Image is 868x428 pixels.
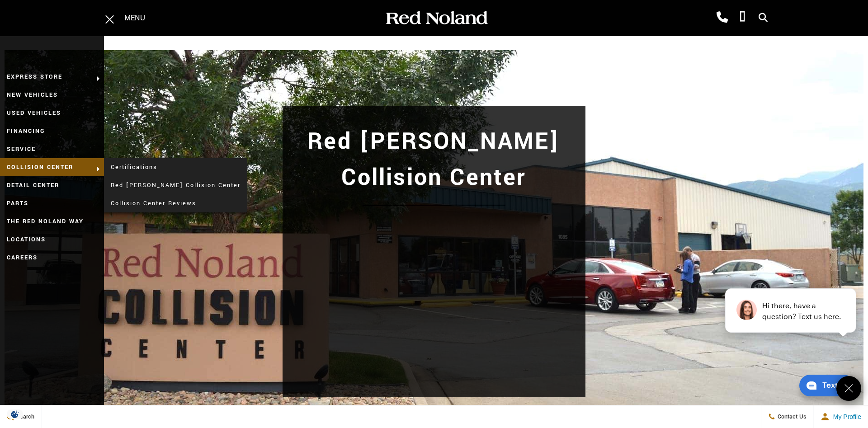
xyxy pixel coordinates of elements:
button: Select to open the chat widget [22,10,77,32]
img: Red Noland Auto Group [384,10,488,26]
span: Text us [45,14,70,26]
button: Open user profile menu [814,405,868,428]
span: My Profile [830,413,861,420]
a: Collision Center Reviews [104,194,247,212]
a: Certifications [104,158,247,176]
section: Click to Open Cookie Consent Modal [5,409,25,419]
iframe: Chat window [642,92,868,399]
img: Opt-Out Icon [5,409,25,419]
span: Contact Us [775,413,807,421]
h1: Red [PERSON_NAME] Collision Center [291,123,577,196]
a: Red [PERSON_NAME] Collision Center [104,176,247,194]
div: Hi there, have a question? Text us here. [42,53,128,75]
